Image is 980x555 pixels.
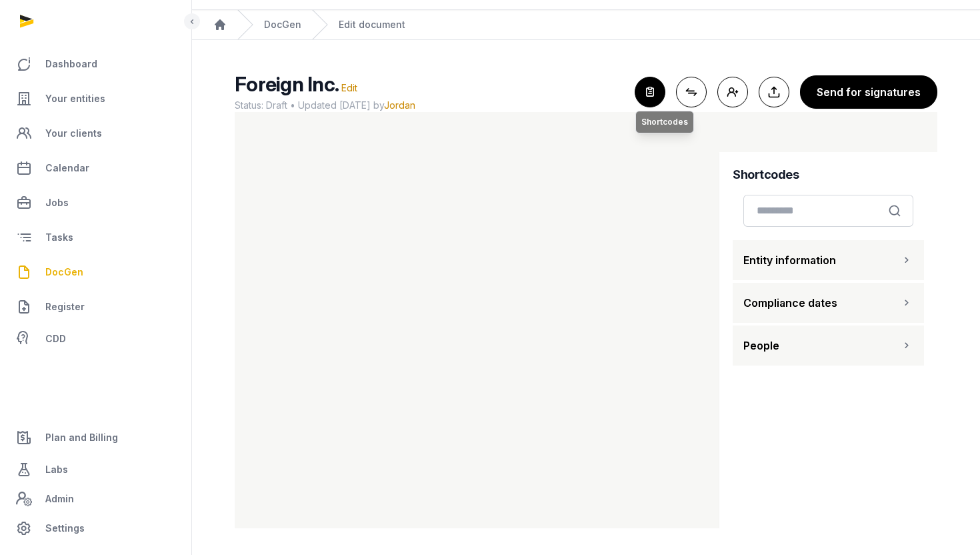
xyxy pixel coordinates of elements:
[45,264,83,280] span: DocGen
[635,77,665,107] button: Shortcodes
[45,195,69,211] span: Jobs
[45,491,74,507] span: Admin
[45,91,105,107] span: Your entities
[11,187,181,219] a: Jobs
[641,117,688,127] span: Shortcodes
[45,299,85,315] span: Register
[733,165,924,184] h4: Shortcodes
[192,10,980,40] nav: Breadcrumb
[264,18,301,31] a: DocGen
[45,520,85,536] span: Settings
[800,75,937,109] button: Send for signatures
[45,430,118,446] span: Plan and Billing
[45,125,102,141] span: Your clients
[45,56,97,72] span: Dashboard
[733,326,924,366] button: People
[235,72,339,96] span: Foreign Inc.
[235,99,624,112] span: Status: Draft • Updated [DATE] by
[11,83,181,115] a: Your entities
[11,256,181,288] a: DocGen
[11,117,181,149] a: Your clients
[11,422,181,454] a: Plan and Billing
[11,221,181,253] a: Tasks
[743,252,836,268] span: Entity information
[733,240,924,280] button: Entity information
[384,99,415,111] span: Jordan
[743,295,837,311] span: Compliance dates
[733,283,924,323] button: Compliance dates
[11,48,181,80] a: Dashboard
[339,18,405,31] div: Edit document
[45,229,73,245] span: Tasks
[11,454,181,486] a: Labs
[341,82,357,93] span: Edit
[11,291,181,323] a: Register
[45,462,68,478] span: Labs
[743,338,779,354] span: People
[11,152,181,184] a: Calendar
[45,160,89,176] span: Calendar
[45,331,66,347] span: CDD
[11,326,181,352] a: CDD
[11,512,181,544] a: Settings
[11,486,181,512] a: Admin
